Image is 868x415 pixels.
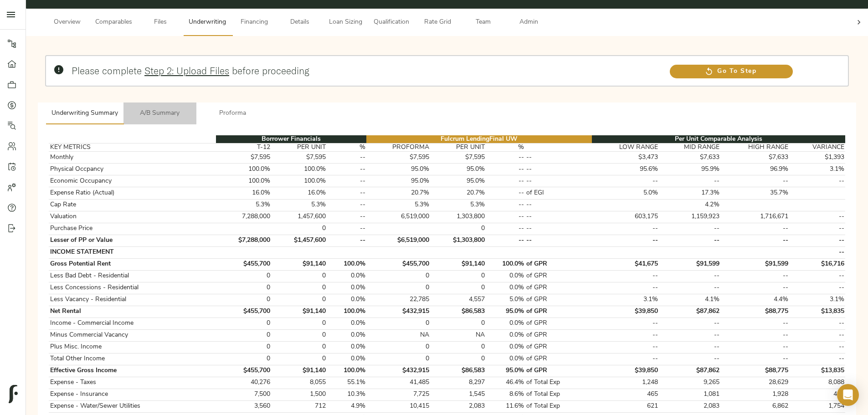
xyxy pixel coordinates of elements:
[282,17,317,28] span: Details
[592,143,659,152] th: LOW RANGE
[272,258,327,270] td: $91,140
[720,294,790,306] td: 4.4%
[720,318,790,329] td: --
[430,329,486,341] td: NA
[49,199,216,211] td: Cap Rate
[525,294,592,306] td: of GPR
[216,353,272,365] td: 0
[366,164,430,175] td: 95.0%
[189,17,226,28] span: Underwriting
[49,175,216,187] td: Economic Occupancy
[216,306,272,318] td: $455,700
[659,329,720,341] td: --
[272,187,327,199] td: 16.0%
[720,223,790,235] td: --
[49,223,216,235] td: Purchase Price
[420,17,455,28] span: Rate Grid
[327,187,366,199] td: --
[592,400,659,412] td: 621
[366,143,430,152] th: PROFORMA
[430,270,486,282] td: 0
[327,164,366,175] td: --
[486,164,525,175] td: --
[366,329,430,341] td: NA
[486,187,525,199] td: --
[659,400,720,412] td: 2,083
[49,246,216,258] td: INCOME STATEMENT
[143,17,178,28] span: Files
[366,318,430,329] td: 0
[592,389,659,400] td: 465
[327,377,366,389] td: 55.1%
[525,164,592,175] td: --
[486,152,525,164] td: --
[525,211,592,223] td: --
[486,235,525,246] td: --
[49,329,216,341] td: Minus Commercial Vacancy
[525,199,592,211] td: --
[659,270,720,282] td: --
[430,143,486,152] th: PER UNIT
[216,329,272,341] td: 0
[49,389,216,400] td: Expense - Insurance
[720,143,790,152] th: HIGH RANGE
[659,199,720,211] td: 4.2%
[49,341,216,353] td: Plus Misc. Income
[592,187,659,199] td: 5.0%
[49,258,216,270] td: Gross Potential Rent
[366,135,592,143] th: Fulcrum Lending Final UW
[720,187,790,199] td: 35.7%
[216,282,272,294] td: 0
[272,152,327,164] td: $7,595
[720,341,790,353] td: --
[659,211,720,223] td: 1,159,923
[486,143,525,152] th: %
[592,258,659,270] td: $41,675
[790,400,845,412] td: 1,754
[720,389,790,400] td: 1,928
[592,152,659,164] td: $3,473
[272,235,327,246] td: $1,457,600
[592,306,659,318] td: $39,850
[327,306,366,318] td: 100.0%
[486,318,525,329] td: 0.0%
[486,306,525,318] td: 95.0%
[216,389,272,400] td: 7,500
[525,389,592,400] td: of Total Exp
[592,341,659,353] td: --
[272,400,327,412] td: 712
[366,353,430,365] td: 0
[720,270,790,282] td: --
[430,223,486,235] td: 0
[430,318,486,329] td: 0
[837,384,859,406] div: Open Intercom Messenger
[430,199,486,211] td: 5.3%
[592,353,659,365] td: --
[430,294,486,306] td: 4,557
[592,377,659,389] td: 1,248
[216,211,272,223] td: 7,288,000
[49,270,216,282] td: Less Bad Debt - Residential
[659,223,720,235] td: --
[327,389,366,400] td: 10.3%
[525,235,592,246] td: --
[49,282,216,294] td: Less Concessions - Residential
[366,258,430,270] td: $455,700
[49,143,216,152] th: KEY METRICS
[790,258,845,270] td: $16,716
[216,294,272,306] td: 0
[790,270,845,282] td: --
[327,143,366,152] th: %
[49,318,216,329] td: Income - Commercial Income
[216,199,272,211] td: 5.3%
[659,187,720,199] td: 17.3%
[790,306,845,318] td: $13,835
[486,175,525,187] td: --
[525,341,592,353] td: of GPR
[659,143,720,152] th: MID RANGE
[790,365,845,377] td: $13,835
[327,318,366,329] td: 0.0%
[272,223,327,235] td: 0
[366,152,430,164] td: $7,595
[720,306,790,318] td: $88,775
